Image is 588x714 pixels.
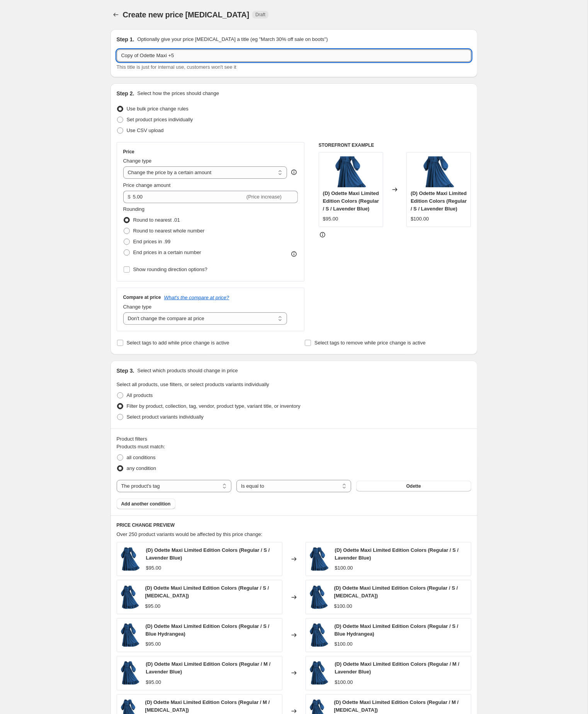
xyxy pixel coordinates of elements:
img: A110X0002B_80x.jpg [121,586,139,609]
span: (D) Odette Maxi Limited Edition Colors (Regular / M / Lavender Blue) [146,661,270,675]
span: (D) Odette Maxi Limited Edition Colors (Regular / S / Lavender Blue) [146,547,270,561]
span: Price change amount [123,182,171,188]
div: $100.00 [335,640,353,648]
span: Odette [406,483,421,489]
span: (Price increase) [246,194,282,200]
span: Rounding [123,206,145,212]
span: Filter by product, collection, tag, vendor, product type, variant title, or inventory [127,403,301,409]
p: Select how the prices should change [137,90,219,97]
div: $100.00 [411,215,429,223]
span: (D) Odette Maxi Limited Edition Colors (Regular / S / Lavender Blue) [335,547,459,561]
span: (D) Odette Maxi Limited Edition Colors (Regular / S / [MEDICAL_DATA]) [334,585,458,599]
img: A110X0002B_80x.jpg [121,548,140,571]
span: $ [128,194,131,200]
h3: Price [123,149,134,155]
span: Change type [123,304,152,310]
div: $95.00 [146,564,161,572]
span: Round to nearest .01 [133,217,180,223]
span: This title is just for internal use, customers won't see it [117,64,236,70]
h6: PRICE CHANGE PREVIEW [117,522,471,528]
span: (D) Odette Maxi Limited Edition Colors (Regular / S / Lavender Blue) [411,190,467,212]
span: any condition [127,465,156,471]
img: A110X0002B_80x.jpg [423,156,454,187]
p: Optionally give your price [MEDICAL_DATA] a title (eg "March 30% off sale on boots") [137,36,328,43]
span: (D) Odette Maxi Limited Edition Colors (Regular / S / [MEDICAL_DATA]) [145,585,269,599]
span: Over 250 product variants would be affected by this price change: [117,531,263,537]
span: (D) Odette Maxi Limited Edition Colors (Regular / M / [MEDICAL_DATA]) [145,699,270,713]
button: Odette [356,481,471,492]
p: Select which products should change in price [137,367,238,375]
div: Product filters [117,435,471,443]
div: $100.00 [335,678,353,686]
span: Add another condition [121,501,171,507]
h2: Step 1. [117,36,134,43]
span: Use CSV upload [127,127,164,133]
h3: Compare at price [123,294,161,300]
div: $95.00 [323,215,338,223]
img: A110X0002B_80x.jpg [121,624,139,647]
span: Draft [255,12,265,18]
input: -10.00 [133,191,245,203]
div: $100.00 [335,564,353,572]
button: Add another condition [117,499,175,509]
div: help [290,168,298,176]
h2: Step 2. [117,90,134,97]
span: all conditions [127,455,156,460]
div: $95.00 [146,640,161,648]
div: $95.00 [145,602,161,610]
img: A110X0002B_80x.jpg [121,661,140,685]
button: What's the compare at price? [164,295,229,300]
span: Set product prices individually [127,117,193,122]
span: (D) Odette Maxi Limited Edition Colors (Regular / M / Lavender Blue) [335,661,459,675]
span: (D) Odette Maxi Limited Edition Colors (Regular / S / Lavender Blue) [323,190,379,212]
img: A110X0002B_80x.jpg [310,661,329,685]
span: (D) Odette Maxi Limited Edition Colors (Regular / M / [MEDICAL_DATA]) [334,699,459,713]
span: End prices in .99 [133,239,171,244]
span: Products must match: [117,444,165,449]
img: A110X0002B_80x.jpg [310,548,329,571]
span: (D) Odette Maxi Limited Edition Colors (Regular / S / Blue Hydrangea) [335,623,459,637]
img: A110X0002B_80x.jpg [310,624,328,647]
span: Round to nearest whole number [133,228,205,234]
div: $100.00 [334,602,352,610]
span: Select product variants individually [127,414,204,420]
span: Select tags to add while price change is active [127,340,229,346]
span: (D) Odette Maxi Limited Edition Colors (Regular / S / Blue Hydrangea) [146,623,270,637]
span: Select all products, use filters, or select products variants individually [117,382,269,387]
span: Select tags to remove while price change is active [314,340,426,346]
span: Create new price [MEDICAL_DATA] [123,10,250,19]
div: $95.00 [146,678,161,686]
h2: Step 3. [117,367,134,375]
button: Price change jobs [110,9,121,20]
input: 30% off holiday sale [117,49,471,62]
h6: STOREFRONT EXAMPLE [319,142,471,148]
img: A110X0002B_80x.jpg [335,156,366,187]
span: End prices in a certain number [133,249,201,255]
span: Change type [123,158,152,164]
img: A110X0002B_80x.jpg [310,586,328,609]
span: Use bulk price change rules [127,106,189,112]
span: All products [127,392,153,398]
span: Show rounding direction options? [133,266,207,272]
